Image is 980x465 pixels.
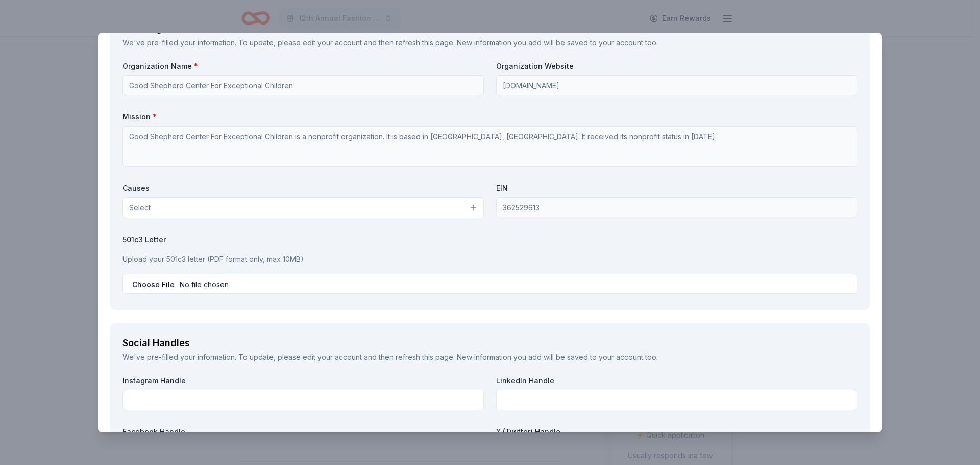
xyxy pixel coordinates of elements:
[122,235,857,245] label: 501c3 Letter
[122,112,857,122] label: Mission
[303,38,362,47] a: edit your account
[122,183,484,193] label: Causes
[129,202,151,214] span: Select
[122,253,857,265] p: Upload your 501c3 letter (PDF format only, max 10MB)
[496,427,857,437] label: X (Twitter) Handle
[122,351,857,363] div: We've pre-filled your information. To update, please and then refresh this page. New information ...
[122,61,484,71] label: Organization Name
[303,353,362,361] a: edit your account
[122,37,857,49] div: We've pre-filled your information. To update, please and then refresh this page. New information ...
[496,61,857,71] label: Organization Website
[496,376,857,386] label: LinkedIn Handle
[122,126,857,167] textarea: Good Shepherd Center For Exceptional Children is a nonprofit organization. It is based in [GEOGRA...
[122,376,484,386] label: Instagram Handle
[122,335,857,351] div: Social Handles
[122,427,484,437] label: Facebook Handle
[496,183,857,193] label: EIN
[122,197,484,218] button: Select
